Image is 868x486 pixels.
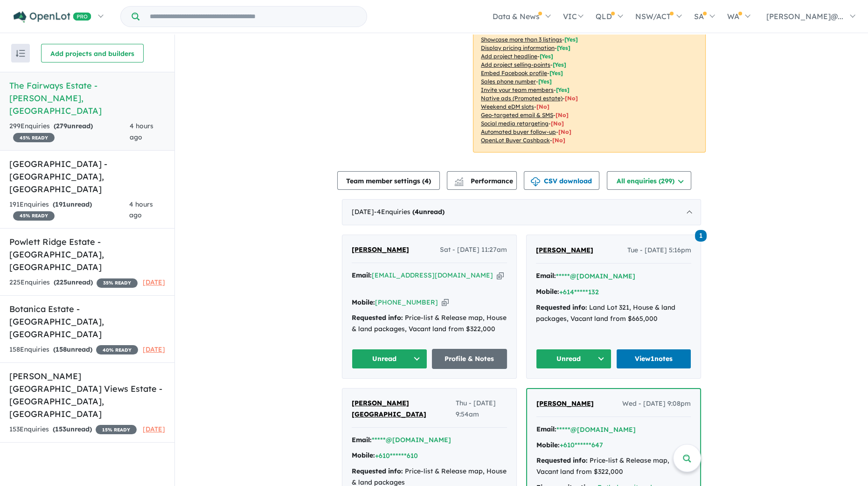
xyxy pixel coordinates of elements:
u: OpenLot Buyer Cashback [481,137,550,144]
span: - 4 Enquir ies [374,208,444,216]
button: Unread [536,349,611,369]
span: [DATE] [143,345,165,354]
strong: Requested info: [352,313,403,322]
span: Sat - [DATE] 11:27am [440,244,507,256]
span: [PERSON_NAME][GEOGRAPHIC_DATA] [352,399,426,418]
a: [PERSON_NAME] [536,245,593,256]
u: Add project selling-points [481,61,550,68]
span: 45 % READY [13,211,55,221]
img: Openlot PRO Logo White [14,11,91,23]
strong: Requested info: [536,456,588,465]
span: 225 [56,278,67,286]
span: [PERSON_NAME] [352,245,409,254]
button: Add projects and builders [41,44,144,62]
h5: Botanica Estate - [GEOGRAPHIC_DATA] , [GEOGRAPHIC_DATA] [9,303,165,340]
u: Sales phone number [481,78,536,85]
span: [PERSON_NAME] [536,399,594,408]
span: [ Yes ] [556,86,569,93]
span: 15 % READY [96,425,137,434]
div: Land Lot 321, House & land packages, Vacant land from $665,000 [536,302,691,325]
span: 4 [424,177,429,185]
strong: ( unread) [53,345,92,354]
strong: Requested info: [536,303,587,312]
strong: Email: [536,425,556,433]
button: Copy [442,298,449,307]
span: 40 % READY [96,345,138,354]
u: Automated buyer follow-up [481,128,556,135]
img: sort.svg [16,50,25,57]
h5: [GEOGRAPHIC_DATA] - [GEOGRAPHIC_DATA] , [GEOGRAPHIC_DATA] [9,158,165,195]
a: [PHONE_NUMBER] [375,298,438,306]
strong: Requested info: [352,467,403,475]
span: [ Yes ] [557,44,570,51]
span: [DATE] [143,425,165,433]
a: View1notes [616,349,692,369]
a: [PERSON_NAME] [536,398,594,410]
span: 153 [55,425,66,433]
div: Price-list & Release map, House & land packages, Vacant land from $322,000 [352,312,507,335]
div: 153 Enquir ies [9,424,137,435]
span: 279 [56,122,67,130]
u: Geo-targeted email & SMS [481,111,553,118]
u: Weekend eDM slots [481,103,534,110]
a: [EMAIL_ADDRESS][DOMAIN_NAME] [372,271,493,279]
span: [ Yes ] [549,69,563,76]
span: Wed - [DATE] 9:08pm [622,398,691,410]
span: [PERSON_NAME] [536,246,593,254]
strong: Email: [352,436,372,444]
button: Performance [447,171,517,190]
button: All enquiries (299) [607,171,691,190]
span: 158 [56,345,67,354]
span: [ Yes ] [538,78,552,85]
span: [ Yes ] [553,61,566,68]
u: Display pricing information [481,44,555,51]
span: 45 % READY [13,133,55,142]
div: 191 Enquir ies [9,199,129,222]
a: Profile & Notes [432,349,507,369]
strong: ( unread) [53,425,92,433]
strong: Mobile: [536,441,560,449]
a: [PERSON_NAME] [352,244,409,256]
strong: Email: [352,271,372,279]
strong: Mobile: [352,451,375,459]
strong: ( unread) [412,208,444,216]
h5: Powlett Ridge Estate - [GEOGRAPHIC_DATA] , [GEOGRAPHIC_DATA] [9,236,165,273]
span: 1 [695,230,707,242]
u: Add project headline [481,53,537,60]
span: Performance [456,177,513,185]
span: [No] [558,128,571,135]
a: 1 [695,229,707,242]
span: Tue - [DATE] 5:16pm [627,245,691,256]
span: [DATE] [143,278,165,286]
strong: ( unread) [53,200,92,208]
span: [No] [565,95,578,102]
span: [ Yes ] [564,36,578,43]
span: [No] [552,137,565,144]
u: Social media retargeting [481,120,549,127]
img: line-chart.svg [455,177,463,182]
input: Try estate name, suburb, builder or developer [141,7,365,27]
button: Copy [497,271,504,280]
img: download icon [531,177,540,187]
strong: Email: [536,271,556,280]
span: Thu - [DATE] 9:54am [456,398,507,420]
u: Invite your team members [481,86,554,93]
div: 158 Enquir ies [9,344,138,355]
a: [PERSON_NAME][GEOGRAPHIC_DATA] [352,398,456,420]
u: Showcase more than 3 listings [481,36,562,43]
p: Your project is only comparing to other top-performing projects in your area: - - - - - - - - - -... [473,2,706,153]
u: Embed Facebook profile [481,69,547,76]
strong: ( unread) [54,122,93,130]
span: 4 [415,208,419,216]
span: [No] [551,120,564,127]
span: 191 [55,200,66,208]
span: [ Yes ] [540,53,553,60]
img: bar-chart.svg [454,180,464,186]
button: Team member settings (4) [337,171,440,190]
span: 4 hours ago [130,122,153,141]
div: 299 Enquir ies [9,121,130,143]
span: 4 hours ago [129,200,153,220]
strong: Mobile: [352,298,375,306]
h5: [PERSON_NAME][GEOGRAPHIC_DATA] Views Estate - [GEOGRAPHIC_DATA] , [GEOGRAPHIC_DATA] [9,370,165,420]
div: 225 Enquir ies [9,277,138,288]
